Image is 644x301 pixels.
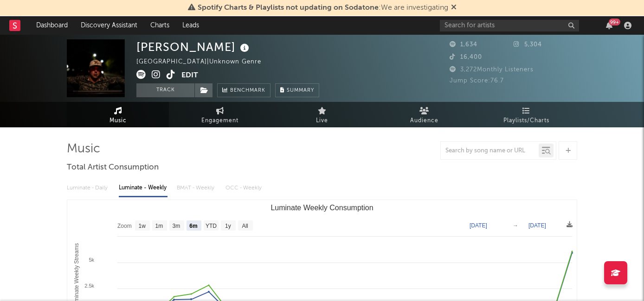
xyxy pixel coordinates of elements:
text: Zoom [117,223,132,229]
text: 6m [189,223,197,229]
a: Engagement [169,102,271,127]
div: [GEOGRAPHIC_DATA] | Unknown Genre [136,56,272,68]
a: Charts [144,16,176,35]
a: Benchmark [217,83,270,97]
a: Leads [176,16,206,35]
text: 5k [89,257,94,263]
span: Audience [410,115,438,126]
span: 5,304 [514,42,542,48]
a: Dashboard [30,16,74,35]
div: 99 + [609,19,620,25]
button: Track [136,83,194,97]
text: 3m [173,223,180,229]
button: Summary [275,83,319,97]
text: YTD [206,223,217,229]
span: Summary [287,88,314,93]
button: 99+ [606,22,612,29]
input: Search for artists [440,20,579,31]
text: 1y [225,223,231,229]
text: → [513,222,518,229]
text: 1m [155,223,163,229]
text: 1w [139,223,146,229]
span: Playlists/Charts [503,115,549,126]
a: Audience [373,102,475,127]
text: Luminate Weekly Consumption [270,204,373,212]
span: 16,400 [450,54,482,60]
text: All [242,223,248,229]
span: Live [316,115,328,126]
div: [PERSON_NAME] [136,39,251,55]
a: Music [67,102,169,127]
span: Music [109,115,127,126]
text: [DATE] [470,222,487,229]
span: 3,272 Monthly Listeners [450,67,534,73]
a: Live [271,102,373,127]
span: : We are investigating [198,4,448,12]
span: Engagement [201,115,238,126]
text: [DATE] [528,222,546,229]
a: Playlists/Charts [475,102,577,127]
span: Benchmark [230,85,265,96]
button: Edit [181,70,198,82]
div: Luminate - Weekly [119,180,167,196]
text: 2.5k [84,283,94,288]
span: Total Artist Consumption [67,162,159,173]
span: Dismiss [451,4,457,12]
input: Search by song name or URL [441,147,539,155]
span: 1,634 [450,42,477,48]
span: Jump Score: 76.7 [450,78,504,84]
span: Spotify Charts & Playlists not updating on Sodatone [198,4,379,12]
a: Discovery Assistant [74,16,144,35]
